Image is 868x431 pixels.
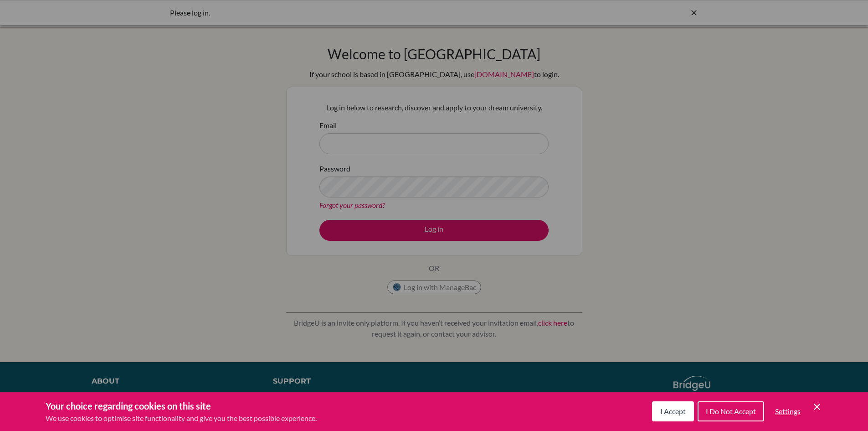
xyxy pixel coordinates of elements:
button: Settings [768,402,808,421]
span: I Accept [660,407,686,415]
h3: Your choice regarding cookies on this site [46,399,317,413]
button: I Accept [652,401,694,421]
button: Save and close [812,401,822,412]
span: I Do Not Accept [706,407,756,415]
button: I Do Not Accept [698,401,764,421]
span: Settings [775,407,801,415]
p: We use cookies to optimise site functionality and give you the best possible experience. [46,413,317,424]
